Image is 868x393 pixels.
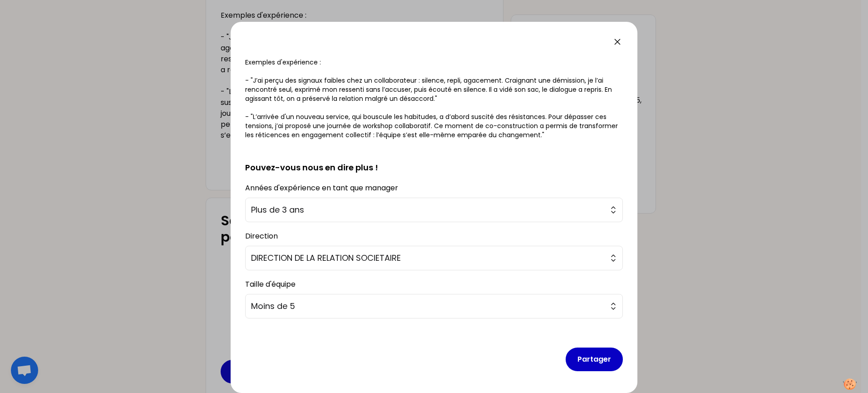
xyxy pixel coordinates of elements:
p: Partagez votre expérience en une ou deux phrases clé. Exemples d'expérience : - "J’ai perçu des s... [245,40,623,139]
button: Partager [566,348,623,371]
label: Années d'expérience en tant que manager [245,183,398,193]
span: Moins de 5 [251,300,604,313]
h2: Pouvez-vous nous en dire plus ! [245,147,623,174]
button: Moins de 5 [245,294,623,318]
label: Taille d'équipe [245,279,296,289]
label: Direction [245,231,278,241]
span: Plus de 3 ans [251,204,604,216]
button: DIRECTION DE LA RELATION SOCIETAIRE [245,246,623,270]
button: Plus de 3 ans [245,198,623,222]
span: DIRECTION DE LA RELATION SOCIETAIRE [251,252,604,264]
